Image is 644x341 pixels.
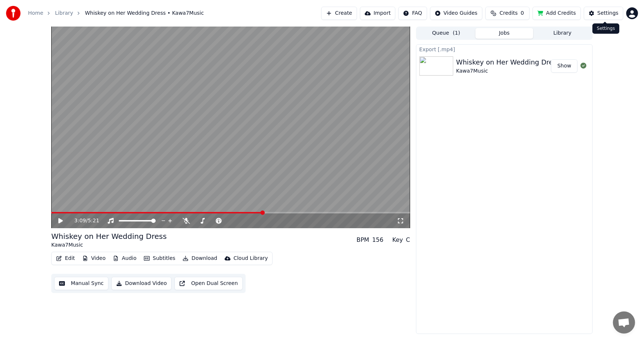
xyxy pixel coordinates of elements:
[584,7,623,20] button: Settings
[499,10,517,17] span: Credits
[453,29,460,37] span: ( 1 )
[88,217,99,225] span: 5:21
[417,28,475,39] button: Queue
[51,241,167,249] div: Kawa7Music
[28,10,43,17] a: Home
[321,7,357,20] button: Create
[416,45,592,53] div: Export [.mp4]
[456,67,560,75] div: Kawa7Music
[111,277,172,290] button: Download Video
[475,28,534,39] button: Jobs
[485,7,530,20] button: Credits0
[392,236,403,244] div: Key
[598,10,619,17] div: Settings
[372,236,384,244] div: 156
[613,312,635,334] div: Open chat
[456,57,560,67] div: Whiskey on Her Wedding Dress
[430,7,482,20] button: Video Guides
[79,253,108,264] button: Video
[592,24,619,34] div: Settings
[533,28,592,39] button: Library
[180,253,220,264] button: Download
[55,10,73,17] a: Library
[85,10,204,17] span: Whiskey on Her Wedding Dress • Kawa7Music
[75,217,92,225] div: /
[533,7,581,20] button: Add Credits
[141,253,178,264] button: Subtitles
[51,231,167,241] div: Whiskey on Her Wedding Dress
[406,236,410,244] div: C
[551,59,578,73] button: Show
[174,277,243,290] button: Open Dual Screen
[521,10,524,17] span: 0
[6,6,21,21] img: youka
[54,277,108,290] button: Manual Sync
[28,10,204,17] nav: breadcrumb
[75,217,86,225] span: 3:09
[110,253,139,264] button: Audio
[360,7,395,20] button: Import
[398,7,427,20] button: FAQ
[357,236,369,244] div: BPM
[233,255,268,262] div: Cloud Library
[53,253,78,264] button: Edit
